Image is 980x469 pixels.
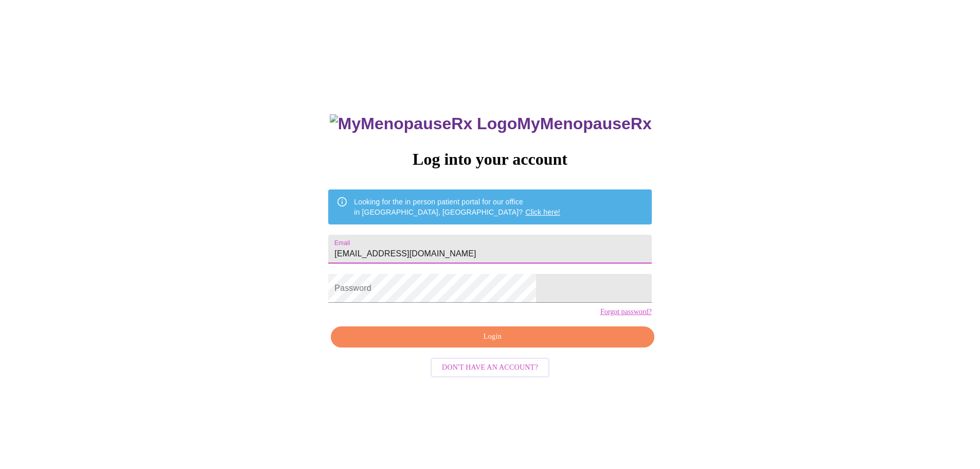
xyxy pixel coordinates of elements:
[525,208,560,216] a: Click here!
[330,114,652,133] h3: MyMenopauseRx
[354,193,560,221] div: Looking for the in person patient portal for our office in [GEOGRAPHIC_DATA], [GEOGRAPHIC_DATA]?
[331,326,654,348] button: Login
[428,362,552,371] a: Don't have an account?
[330,114,517,133] img: MyMenopauseRx Logo
[343,331,642,343] span: Login
[431,358,549,378] button: Don't have an account?
[442,361,538,374] span: Don't have an account?
[328,150,651,169] h3: Log into your account
[600,308,652,316] a: Forgot password?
